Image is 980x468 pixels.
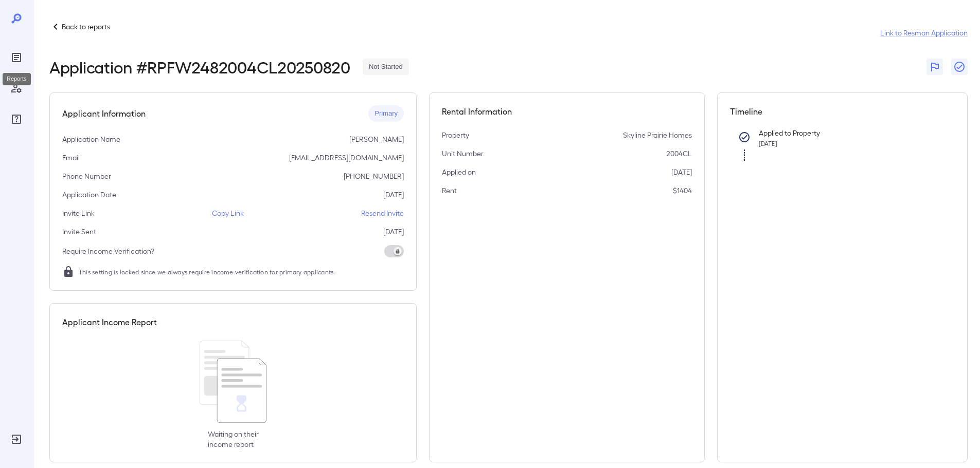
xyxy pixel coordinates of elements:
[442,185,457,196] p: Rent
[62,246,154,256] p: Require Income Verification?
[62,171,111,181] p: Phone Number
[363,62,409,72] span: Not Started
[759,140,777,147] span: [DATE]
[8,49,25,66] div: Reports
[442,167,476,177] p: Applied on
[880,28,968,38] a: Link to Resman Application
[62,134,120,144] p: Application Name
[349,134,404,144] p: [PERSON_NAME]
[666,148,692,159] p: 2004CL
[442,105,692,118] h5: Rental Information
[442,148,484,159] p: Unit Number
[62,190,116,200] p: Application Date
[673,185,692,196] p: $1404
[8,431,25,447] div: Log Out
[383,227,404,237] p: [DATE]
[361,208,404,218] p: Resend Invite
[344,171,404,181] p: [PHONE_NUMBER]
[623,130,692,140] p: Skyline Prairie Homes
[442,130,469,140] p: Property
[208,429,259,450] p: Waiting on their income report
[3,73,31,85] div: Reports
[62,22,110,32] p: Back to reports
[759,128,939,138] p: Applied to Property
[62,153,80,163] p: Email
[62,316,157,328] h5: Applicant Income Report
[671,167,692,177] p: [DATE]
[62,107,146,120] h5: Applicant Information
[62,227,96,237] p: Invite Sent
[49,58,350,76] h2: Application # RPFW2482004CL20250820
[8,111,25,127] div: FAQ
[212,208,244,218] p: Copy Link
[730,105,955,118] h5: Timeline
[79,267,335,277] span: This setting is locked since we always require income verification for primary applicants.
[951,59,968,75] button: Close Report
[62,208,95,218] p: Invite Link
[8,80,25,97] div: Manage Users
[926,59,943,75] button: Flag Report
[383,190,404,200] p: [DATE]
[368,109,404,119] span: Primary
[289,153,404,163] p: [EMAIL_ADDRESS][DOMAIN_NAME]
